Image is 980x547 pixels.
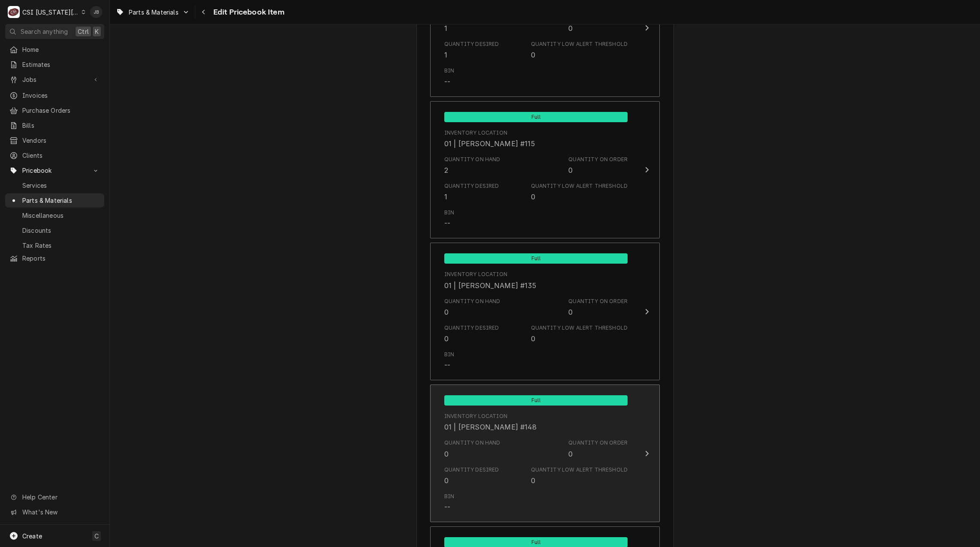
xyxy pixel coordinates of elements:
div: Bin [444,493,454,500]
span: Vendors [22,136,100,145]
div: Quantity Low Alert Threshold [531,182,628,202]
div: Inventory Location [444,412,507,420]
div: Bin [444,209,454,216]
button: Navigate back [197,5,211,19]
div: Quantity on Hand [444,439,501,459]
a: Go to Help Center [5,490,104,504]
div: Bin [444,351,454,370]
div: Quantity on Hand [444,439,501,447]
a: Go to Pricebook [5,163,104,177]
div: Bin [444,493,454,512]
span: Pricebook [22,166,87,175]
span: Full [444,112,628,122]
div: Inventory Location [444,129,507,137]
div: Quantity on Hand [444,156,501,163]
div: Quantity Desired [444,466,499,486]
div: 0 [444,449,449,459]
div: C [8,6,20,18]
span: K [95,27,99,36]
div: Location [444,270,536,290]
div: Location [444,412,537,432]
div: 0 [531,192,535,202]
div: Quantity Desired [444,466,499,474]
div: Bin [444,67,454,87]
div: Quantity on Order [568,156,628,175]
div: Quantity on Order [568,156,628,163]
div: Quantity on Order [568,298,628,305]
button: Update Inventory Level [430,385,660,522]
div: Quantity on Hand [444,156,501,175]
span: Purchase Orders [22,106,100,115]
span: Help Center [22,493,99,502]
div: Quantity Desired [444,324,499,344]
div: Inventory Location [444,270,507,278]
div: Bin [444,67,454,75]
span: Full [444,253,628,264]
div: 0 [444,475,449,486]
div: -- [444,502,450,512]
a: Discounts [5,223,104,237]
div: 1 [444,23,447,33]
div: 01 | [PERSON_NAME] #115 [444,138,535,149]
div: 0 [568,165,573,175]
div: Quantity Desired [444,182,499,190]
span: Parts & Materials [129,8,179,17]
div: Bin [444,351,454,358]
a: Clients [5,148,104,162]
div: 0 [568,307,573,317]
span: C [94,532,99,541]
div: Quantity Desired [444,324,499,332]
div: 1 [444,50,447,60]
span: Create [22,532,42,540]
div: Quantity Low Alert Threshold [531,182,628,190]
span: Discounts [22,226,100,235]
div: Quantity Desired [444,182,499,202]
div: Bin [444,209,454,228]
div: CSI Kansas City's Avatar [8,6,20,18]
div: Quantity on Hand [444,298,501,305]
a: Reports [5,251,104,265]
div: -- [444,218,450,228]
div: Full [444,394,628,406]
div: Joshua Bennett's Avatar [90,6,102,18]
span: Reports [22,254,100,263]
div: Quantity Low Alert Threshold [531,324,628,344]
button: Search anythingCtrlK [5,24,104,39]
div: 0 [531,50,535,60]
div: Full [444,111,628,122]
div: Quantity on Order [568,298,628,317]
a: Go to Jobs [5,72,104,87]
span: Bills [22,121,100,130]
span: Search anything [21,27,68,36]
span: Services [22,181,100,190]
div: 0 [444,334,449,344]
span: Home [22,45,100,54]
button: Update Inventory Level [430,243,660,380]
a: Services [5,178,104,192]
div: 0 [568,449,573,459]
span: Estimates [22,60,100,69]
a: Estimates [5,57,104,72]
a: Tax Rates [5,238,104,252]
div: Full [444,252,628,264]
div: Quantity on Order [568,439,628,447]
span: Full [444,395,628,406]
div: JB [90,6,102,18]
span: Clients [22,151,100,160]
a: Bills [5,118,104,132]
a: Go to What's New [5,505,104,519]
div: -- [444,360,450,370]
a: Vendors [5,133,104,147]
div: Quantity Desired [444,40,499,48]
button: Update Inventory Level [430,101,660,239]
span: Jobs [22,75,87,84]
div: Quantity Low Alert Threshold [531,324,628,332]
a: Home [5,42,104,57]
span: Ctrl [78,27,89,36]
a: Purchase Orders [5,103,104,117]
div: 2 [444,165,448,175]
div: 01 | [PERSON_NAME] #148 [444,422,537,432]
div: -- [444,77,450,87]
a: Parts & Materials [5,193,104,207]
span: Tax Rates [22,241,100,250]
